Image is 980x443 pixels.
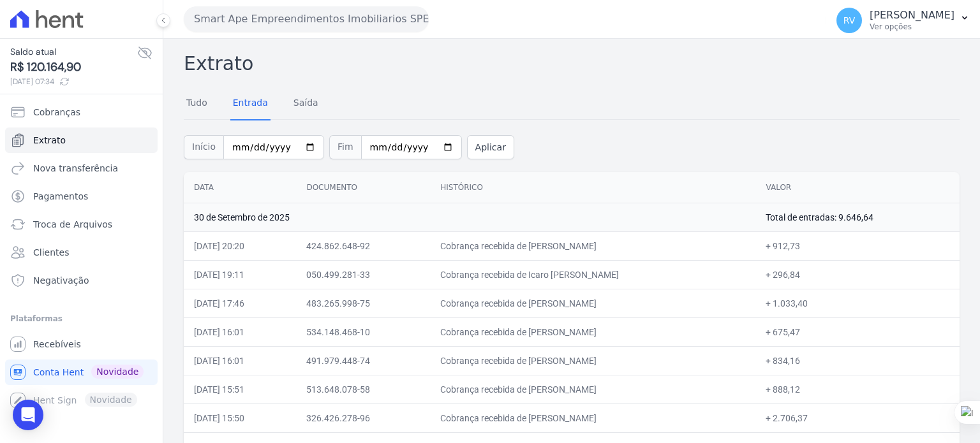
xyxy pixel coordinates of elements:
[430,231,755,260] td: Cobrança recebida de [PERSON_NAME]
[33,274,89,287] span: Negativação
[430,346,755,375] td: Cobrança recebida de [PERSON_NAME]
[184,403,296,432] td: [DATE] 15:50
[184,260,296,289] td: [DATE] 19:11
[184,375,296,403] td: [DATE] 15:51
[755,172,960,203] th: Valor
[755,346,960,375] td: + 834,16
[755,203,960,231] td: Total de entradas: 9.646,64
[184,6,429,32] button: Smart Ape Empreendimentos Imobiliarios SPE LTDA
[826,3,980,38] button: RV [PERSON_NAME] Ver opções
[184,317,296,346] td: [DATE] 16:01
[230,87,271,120] a: Entrada
[5,99,158,125] a: Cobranças
[33,162,118,175] span: Nova transferência
[755,317,960,346] td: + 675,47
[296,260,430,289] td: 050.499.281-33
[755,403,960,432] td: + 2.706,37
[33,134,66,147] span: Extrato
[10,45,137,59] span: Saldo atual
[467,135,514,159] button: Aplicar
[184,289,296,317] td: [DATE] 17:46
[843,16,856,25] span: RV
[10,311,152,326] div: Plataformas
[5,331,158,357] a: Recebíveis
[755,289,960,317] td: + 1.033,40
[33,338,81,351] span: Recebíveis
[5,212,158,237] a: Troca de Arquivos
[430,317,755,346] td: Cobrança recebida de [PERSON_NAME]
[329,135,361,159] span: Fim
[5,268,158,293] a: Negativação
[10,59,137,76] span: R$ 120.164,90
[296,346,430,375] td: 491.979.448-74
[5,359,158,385] a: Conta Hent Novidade
[755,375,960,403] td: + 888,12
[184,135,223,159] span: Início
[296,231,430,260] td: 424.862.648-92
[5,156,158,181] a: Nova transferência
[184,172,296,203] th: Data
[296,375,430,403] td: 513.648.078-58
[870,9,954,22] p: [PERSON_NAME]
[5,127,158,153] a: Extrato
[296,172,430,203] th: Documento
[291,87,321,120] a: Saída
[184,203,755,231] td: 30 de Setembro de 2025
[430,289,755,317] td: Cobrança recebida de [PERSON_NAME]
[10,76,137,87] span: [DATE] 07:34
[13,400,43,430] div: Open Intercom Messenger
[870,22,954,32] p: Ver opções
[5,184,158,209] a: Pagamentos
[184,231,296,260] td: [DATE] 20:20
[184,87,210,120] a: Tudo
[430,403,755,432] td: Cobrança recebida de [PERSON_NAME]
[296,317,430,346] td: 534.148.468-10
[33,366,84,379] span: Conta Hent
[184,49,960,78] h2: Extrato
[91,365,144,379] span: Novidade
[184,346,296,375] td: [DATE] 16:01
[430,375,755,403] td: Cobrança recebida de [PERSON_NAME]
[296,289,430,317] td: 483.265.998-75
[33,190,88,203] span: Pagamentos
[296,403,430,432] td: 326.426.278-96
[430,172,755,203] th: Histórico
[755,231,960,260] td: + 912,73
[430,260,755,289] td: Cobrança recebida de Icaro [PERSON_NAME]
[10,99,152,413] nav: Sidebar
[33,106,80,119] span: Cobranças
[33,218,112,231] span: Troca de Arquivos
[33,246,69,259] span: Clientes
[755,260,960,289] td: + 296,84
[5,240,158,265] a: Clientes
